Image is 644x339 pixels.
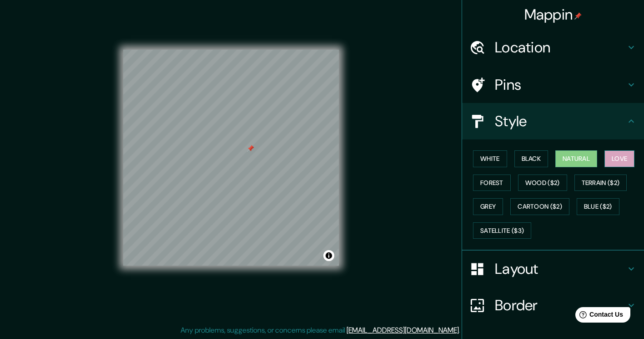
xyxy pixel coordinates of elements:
[495,260,626,278] h4: Layout
[495,38,626,56] h4: Location
[123,50,339,266] canvas: Map
[473,175,511,191] button: Forest
[518,175,567,191] button: Wood ($2)
[462,287,644,324] div: Border
[495,112,626,130] h4: Style
[577,198,619,215] button: Blue ($2)
[563,303,634,329] iframe: Help widget launcher
[555,150,597,167] button: Natural
[604,150,634,167] button: Love
[473,150,507,167] button: White
[181,325,460,336] p: Any problems, suggestions, or concerns please email .
[460,325,462,336] div: .
[462,67,644,103] div: Pins
[510,198,569,215] button: Cartoon ($2)
[495,76,626,94] h4: Pins
[323,250,334,261] button: Toggle attribution
[514,150,548,167] button: Black
[574,12,582,20] img: pin-icon.png
[462,29,644,66] div: Location
[495,296,626,314] h4: Border
[462,251,644,287] div: Layout
[524,5,582,24] h4: Mappin
[574,175,627,191] button: Terrain ($2)
[473,198,503,215] button: Grey
[462,103,644,139] div: Style
[347,325,459,335] a: [EMAIL_ADDRESS][DOMAIN_NAME]
[473,222,531,239] button: Satellite ($3)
